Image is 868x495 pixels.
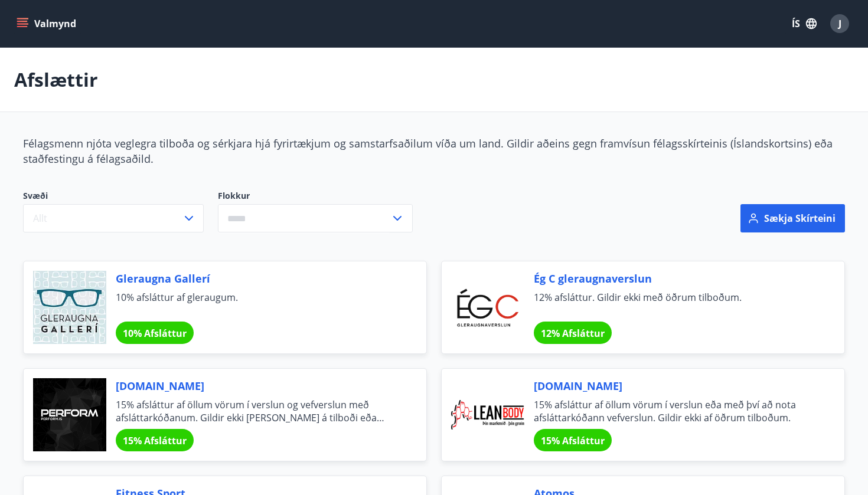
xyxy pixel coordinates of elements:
button: Allt [23,204,204,232]
span: [DOMAIN_NAME] [534,378,816,394]
span: Félagsmenn njóta veglegra tilboða og sérkjara hjá fyrirtækjum og samstarfsaðilum víða um land. Gi... [23,136,833,166]
button: J [825,9,854,38]
span: J [838,17,841,30]
span: 15% Afsláttur [123,434,187,447]
span: 10% afsláttur af gleraugum. [116,291,398,317]
p: Afslættir [14,67,98,93]
span: 15% afsláttur af öllum vörum í verslun eða með því að nota afsláttarkóðann vefverslun. Gildir ekk... [534,398,816,424]
span: 15% Afsláttur [541,434,605,447]
span: Svæði [23,190,204,204]
span: 15% afsláttur af öllum vörum í verslun og vefverslun með afsláttarkóðanum. Gildir ekki [PERSON_NA... [116,398,398,424]
span: Ég C gleraugnaverslun [534,271,816,286]
span: 10% Afsláttur [123,327,187,340]
button: Sækja skírteini [740,204,845,232]
button: menu [14,13,81,34]
span: 12% Afsláttur [541,327,605,340]
button: ÍS [785,13,823,34]
span: Gleraugna Gallerí [116,271,398,286]
label: Flokkur [218,190,413,202]
span: 12% afsláttur. Gildir ekki með öðrum tilboðum. [534,291,816,317]
span: [DOMAIN_NAME] [116,378,398,394]
span: Allt [33,212,47,225]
